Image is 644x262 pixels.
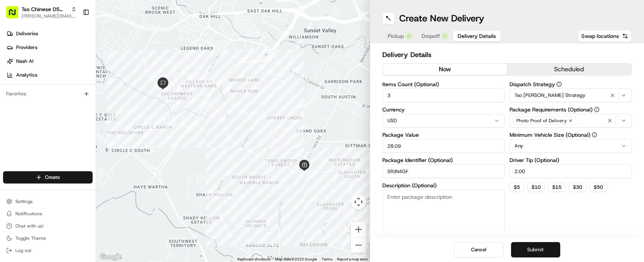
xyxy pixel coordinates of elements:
[510,132,632,138] label: Minimum Vehicle Size (Optional)
[510,88,632,102] button: Tso [PERSON_NAME] Strategy
[382,49,632,60] h2: Delivery Details
[16,72,37,79] span: Analytics
[382,164,505,178] input: Enter package identifier
[3,88,93,100] div: Favorites
[22,5,68,13] button: Tso Chinese 05 [PERSON_NAME]
[322,257,332,261] a: Terms
[275,257,317,261] span: Map data ©2025 Google
[515,92,586,99] span: Tso [PERSON_NAME] Strategy
[3,233,93,244] button: Toggle Theme
[15,211,42,217] span: Notifications
[8,8,23,23] img: Nash
[382,82,505,87] label: Items Count (Optional)
[3,171,93,183] button: Create
[581,32,619,40] span: Swap locations
[351,237,366,253] button: Zoom out
[511,242,560,257] button: Submit
[556,82,562,87] button: Dispatch Strategy
[507,64,632,75] button: scheduled
[20,49,127,57] input: Clear
[26,81,97,87] div: We're available if you need us!
[54,129,93,136] a: Powered byPylon
[510,164,632,178] input: Enter driver tip amount
[3,196,93,207] button: Settings
[592,132,597,138] button: Minimum Vehicle Size (Optional)
[22,13,76,19] button: [PERSON_NAME][EMAIL_ADDRESS][DOMAIN_NAME]
[458,32,496,40] span: Delivery Details
[3,3,80,21] button: Tso Chinese 05 [PERSON_NAME][PERSON_NAME][EMAIL_ADDRESS][DOMAIN_NAME]
[65,112,71,118] div: 💻
[131,75,140,85] button: Start new chat
[73,111,123,119] span: API Documentation
[3,221,93,231] button: Chat with us!
[98,252,123,262] img: Google
[3,69,96,81] a: Analytics
[351,194,366,210] button: Map camera controls
[382,183,505,188] label: Description (Optional)
[422,32,440,40] span: Dropoff
[351,222,366,237] button: Zoom in
[15,223,43,229] span: Chat with us!
[594,107,599,112] button: Package Requirements (Optional)
[3,41,96,54] a: Providers
[45,174,60,181] span: Create
[510,82,632,87] label: Dispatch Strategy
[8,31,140,43] p: Welcome 👋
[510,114,632,128] button: Photo Proof of Delivery
[516,118,567,124] span: Photo Proof of Delivery
[382,132,505,138] label: Package Value
[382,157,505,163] label: Package Identifier (Optional)
[16,30,38,37] span: Deliveries
[382,139,505,153] input: Enter package value
[8,73,22,87] img: 1736555255976-a54dd68f-1ca7-489b-9aae-adbdc363a1c4
[237,257,271,262] button: Keyboard shortcuts
[8,112,14,118] div: 📗
[15,198,33,205] span: Settings
[337,257,368,261] a: Report a map error
[589,183,607,192] button: $50
[454,242,503,257] button: Cancel
[15,111,59,119] span: Knowledge Base
[548,183,566,192] button: $15
[15,247,31,254] span: Log out
[3,245,93,256] button: Log out
[5,108,62,122] a: 📗Knowledge Base
[62,108,126,122] a: 💻API Documentation
[510,183,524,192] button: $5
[16,44,37,51] span: Providers
[3,55,96,67] a: Nash AI
[578,30,632,42] button: Swap locations
[569,183,586,192] button: $30
[399,12,484,25] h1: Create New Delivery
[510,157,632,163] label: Driver Tip (Optional)
[15,235,46,241] span: Toggle Theme
[3,208,93,219] button: Notifications
[98,252,123,262] a: Open this area in Google Maps (opens a new window)
[510,107,632,112] label: Package Requirements (Optional)
[383,64,507,75] button: now
[16,58,33,65] span: Nash AI
[388,32,404,40] span: Pickup
[3,28,96,40] a: Deliveries
[76,130,93,136] span: Pylon
[527,183,545,192] button: $10
[26,73,126,81] div: Start new chat
[382,88,505,102] input: Enter number of items
[382,107,505,112] label: Currency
